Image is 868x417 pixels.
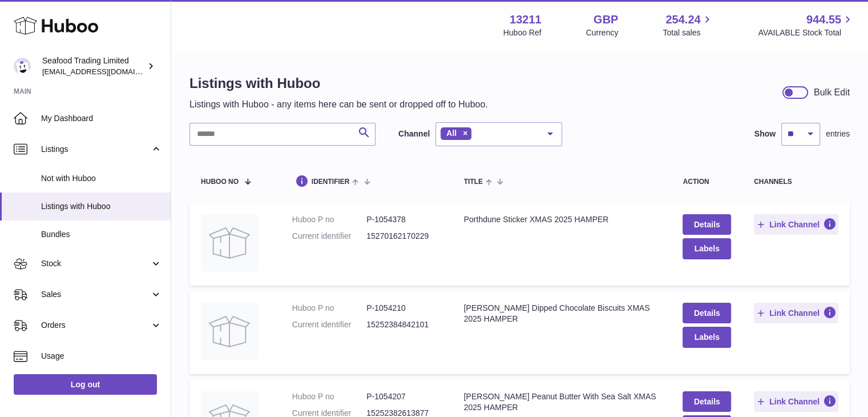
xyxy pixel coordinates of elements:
[366,231,441,242] dd: 15270162170229
[754,391,838,412] button: Link Channel
[826,129,850,139] span: entries
[41,201,162,212] span: Listings with Huboo
[14,58,31,75] img: internalAdmin-13211@internal.huboo.com
[503,27,542,38] div: Huboo Ref
[201,178,239,186] span: Huboo no
[464,303,660,324] div: [PERSON_NAME] Dipped Chocolate Biscuits XMAS 2025 HAMPER
[663,12,713,38] a: 254.24 Total sales
[41,144,150,155] span: Listings
[758,27,854,38] span: AVAILABLE Stock Total
[189,98,488,111] p: Listings with Huboo - any items here can be sent or dropped off to Huboo.
[683,327,730,347] button: Labels
[41,258,150,269] span: Stock
[510,12,542,27] strong: 13211
[754,303,838,323] button: Link Channel
[464,178,483,186] span: title
[683,214,730,235] a: Details
[42,67,168,76] span: [EMAIL_ADDRESS][DOMAIN_NAME]
[366,214,441,225] dd: P-1054378
[446,129,457,138] span: All
[292,214,366,225] dt: Huboo P no
[366,303,441,314] dd: P-1054210
[292,319,366,330] dt: Current identifier
[292,231,366,242] dt: Current identifier
[189,74,488,93] h1: Listings with Huboo
[41,173,162,184] span: Not with Huboo
[366,391,441,402] dd: P-1054207
[683,303,730,323] a: Details
[769,396,819,407] span: Link Channel
[683,178,730,186] div: action
[665,12,700,27] span: 254.24
[814,86,850,99] div: Bulk Edit
[586,27,619,38] div: Currency
[201,303,258,360] img: Teoni's Dipped Chocolate Biscuits XMAS 2025 HAMPER
[366,319,441,330] dd: 15252384842101
[41,320,150,331] span: Orders
[292,303,366,314] dt: Huboo P no
[754,178,838,186] div: channels
[683,238,730,259] button: Labels
[14,374,157,395] a: Log out
[41,289,150,300] span: Sales
[754,214,838,235] button: Link Channel
[594,12,618,27] strong: GBP
[312,178,350,186] span: identifier
[464,391,660,413] div: [PERSON_NAME] Peanut Butter With Sea Salt XMAS 2025 HAMPER
[758,12,854,38] a: 944.55 AVAILABLE Stock Total
[41,113,162,124] span: My Dashboard
[398,129,430,139] label: Channel
[201,214,258,271] img: Porthdune Sticker XMAS 2025 HAMPER
[769,308,819,318] span: Link Channel
[464,214,660,225] div: Porthdune Sticker XMAS 2025 HAMPER
[683,391,730,412] a: Details
[41,351,162,362] span: Usage
[663,27,713,38] span: Total sales
[806,12,841,27] span: 944.55
[769,219,819,230] span: Link Channel
[41,229,162,240] span: Bundles
[42,55,145,77] div: Seafood Trading Limited
[754,129,776,139] label: Show
[292,391,366,402] dt: Huboo P no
